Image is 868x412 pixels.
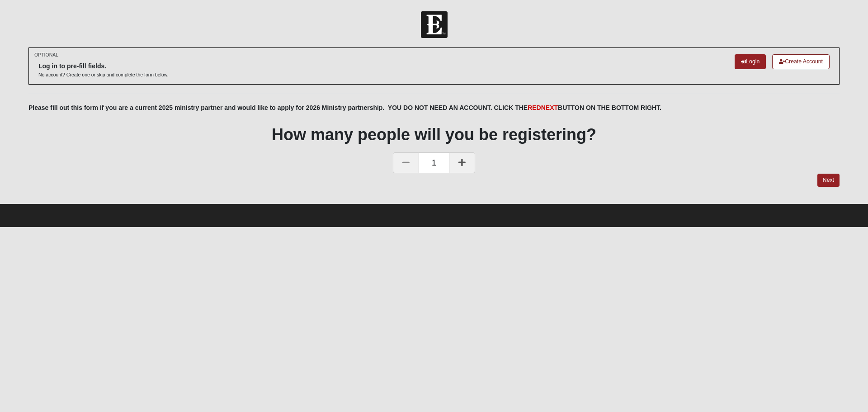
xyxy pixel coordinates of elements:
small: OPTIONAL [34,52,58,58]
p: No account? Create one or skip and complete the form below. [38,71,169,78]
b: Please fill out this form if you are a current 2025 ministry partner and would like to apply for ... [28,104,661,111]
h6: Log in to pre-fill fields. [38,62,169,70]
img: Church of Eleven22 Logo [421,11,448,38]
h1: How many people will you be registering? [28,125,840,144]
a: Create Account [772,54,830,69]
a: Next [817,174,840,187]
font: RED [528,104,558,111]
font: NEXT [541,104,558,111]
a: Login [735,54,766,69]
span: 1 [419,152,449,173]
